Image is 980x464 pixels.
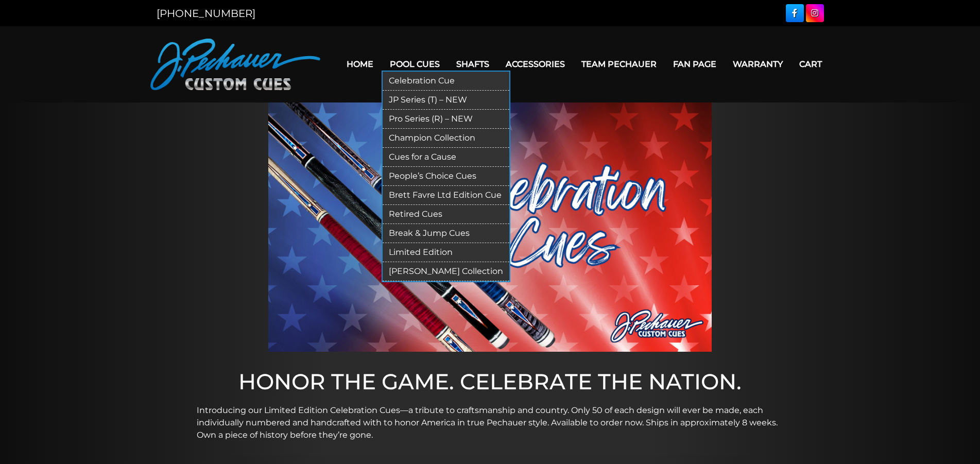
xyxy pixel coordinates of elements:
[497,51,573,77] a: Accessories
[383,110,509,129] a: Pro Series (R) – NEW
[448,51,497,77] a: Shafts
[725,51,791,77] a: Warranty
[791,51,830,77] a: Cart
[382,51,448,77] a: Pool Cues
[383,129,509,148] a: Champion Collection
[150,39,320,90] img: Pechauer Custom Cues
[383,224,509,243] a: Break & Jump Cues
[665,51,725,77] a: Fan Page
[197,404,784,441] p: Introducing our Limited Edition Celebration Cues—a tribute to craftsmanship and country. Only 50 ...
[383,205,509,224] a: Retired Cues
[383,167,509,186] a: People’s Choice Cues
[383,262,509,281] a: [PERSON_NAME] Collection
[338,51,382,77] a: Home
[383,186,509,205] a: Brett Favre Ltd Edition Cue
[383,91,509,110] a: JP Series (T) – NEW
[157,7,255,20] a: [PHONE_NUMBER]
[573,51,665,77] a: Team Pechauer
[383,72,509,91] a: Celebration Cue
[383,148,509,167] a: Cues for a Cause
[383,243,509,262] a: Limited Edition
